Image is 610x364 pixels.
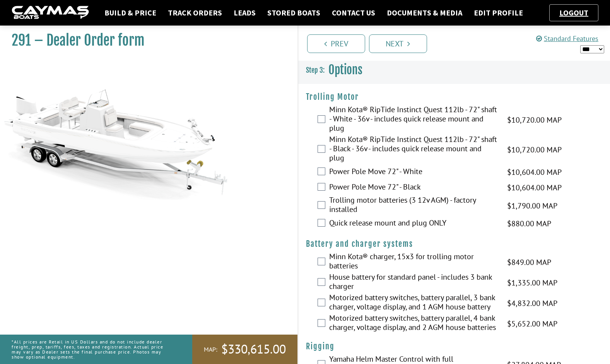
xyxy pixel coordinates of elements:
a: MAP:$330,615.00 [192,335,297,364]
span: $10,604.00 MAP [507,182,562,193]
span: $1,790.00 MAP [507,200,557,212]
h4: Trolling Motor [306,92,603,102]
label: Minn Kota® RipTide Instinct Quest 112lb - 72" shaft - White - 36v - includes quick release mount ... [329,105,498,135]
label: Quick release mount and plug ONLY [329,218,498,229]
label: Power Pole Move 72" - Black [329,182,498,193]
span: $10,720.00 MAP [507,114,562,126]
label: Motorized battery switches, battery parallel, 3 bank charger, voltage display, and 1 AGM house ba... [329,293,498,313]
h4: Rigging [306,342,603,351]
label: House battery for standard panel - includes 3 bank charger [329,272,498,293]
label: Trolling motor batteries (3 12v AGM) - factory installed [329,195,498,216]
span: $10,720.00 MAP [507,144,562,156]
span: MAP: [204,345,217,354]
label: Minn Kota® charger, 15x3 for trolling motor batteries [329,252,498,272]
a: Leads [230,8,260,18]
img: caymas-dealer-connect-2ed40d3bc7270c1d8d7ffb4b79bf05adc795679939227970def78ec6f6c03838.gif [12,6,89,20]
span: $4,832.00 MAP [507,297,557,309]
label: Minn Kota® RipTide Instinct Quest 112lb - 72" shaft - Black - 36v - includes quick release mount ... [329,135,498,164]
a: Documents & Media [383,8,466,18]
span: $330,615.00 [221,341,286,357]
a: Prev [307,34,365,53]
a: Contact Us [328,8,379,18]
a: Next [369,34,427,53]
a: Build & Price [101,8,160,18]
h1: 291 – Dealer Order form [12,32,278,49]
a: Standard Features [536,34,598,43]
a: Stored Boats [263,8,324,18]
p: *All prices are Retail in US Dollars and do not include dealer freight, prep, tariffs, fees, taxe... [12,335,175,364]
a: Track Orders [164,8,226,18]
label: Power Pole Move 72" - White [329,167,498,178]
h4: Battery and charger systems [306,239,603,249]
span: $5,652.00 MAP [507,318,557,330]
a: Logout [555,8,592,17]
span: $880.00 MAP [507,218,551,229]
span: $1,335.00 MAP [507,277,557,289]
a: Edit Profile [470,8,527,18]
span: $849.00 MAP [507,256,551,268]
label: Motorized battery switches, battery parallel, 4 bank charger, voltage display, and 2 AGM house ba... [329,313,498,334]
span: $10,604.00 MAP [507,166,562,178]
